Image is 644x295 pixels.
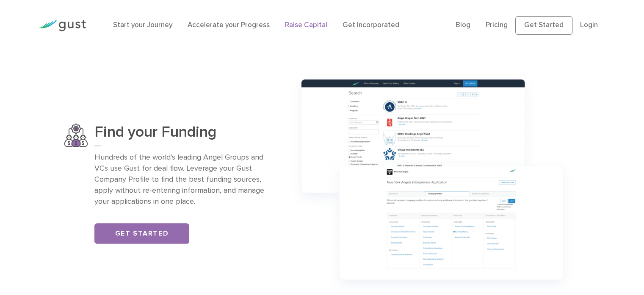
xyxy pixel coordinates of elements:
[94,124,272,146] h3: Find your Funding
[515,16,572,35] a: Get Started
[486,21,508,29] a: Pricing
[456,21,470,29] a: Blog
[113,21,172,29] a: Start your Journey
[39,20,86,31] img: Gust Logo
[285,21,327,29] a: Raise Capital
[64,124,88,147] img: Find Your Funding
[94,223,189,244] a: Get Started
[580,21,598,29] a: Login
[343,21,399,29] a: Get Incorporated
[188,21,270,29] a: Accelerate your Progress
[94,152,272,207] p: Hundreds of the world’s leading Angel Groups and VCs use Gust for deal flow. Leverage your Gust C...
